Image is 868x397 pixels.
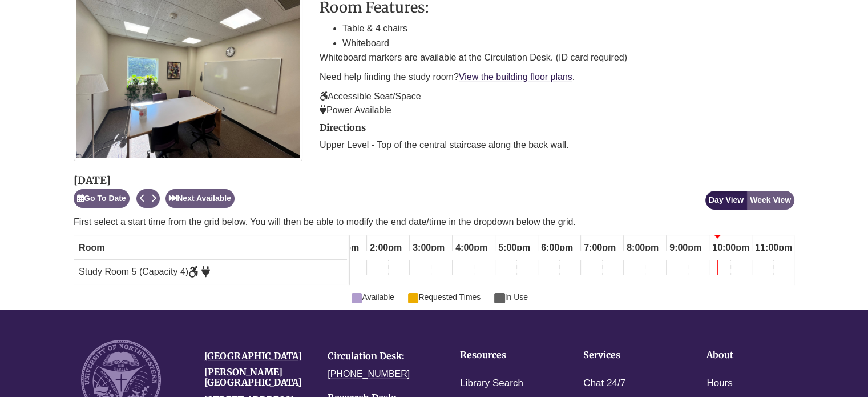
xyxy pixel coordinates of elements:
h4: Circulation Desk: [328,351,434,362]
span: 9:00pm [667,238,704,258]
h4: Resources [460,350,548,360]
span: Room [79,243,104,252]
button: Next [148,189,160,208]
button: Next Available [165,189,235,208]
p: Upper Level - Top of the central staircase along the back wall. [320,138,794,152]
p: First select a start time from the grid below. You will then be able to modify the end date/time ... [74,215,794,229]
span: 7:00pm [581,238,619,258]
h2: [DATE] [74,175,235,186]
button: Day View [705,191,747,210]
button: Week View [746,191,794,210]
span: Requested Times [408,291,481,303]
a: Library Search [460,375,523,392]
span: 8:00pm [624,238,661,258]
span: 3:00pm [410,238,447,258]
div: directions [320,123,794,153]
li: Whiteboard [342,36,794,51]
span: In Use [494,291,528,303]
span: 2:00pm [367,238,405,258]
span: 5:00pm [495,238,533,258]
a: Hours [706,375,732,392]
span: 4:00pm [453,238,490,258]
button: Go To Date [74,189,130,208]
p: Need help finding the study room? . [320,70,794,84]
a: View the building floor plans [459,72,572,82]
a: [PHONE_NUMBER] [328,369,410,379]
span: Study Room 5 (Capacity 4) [79,267,210,276]
p: Accessible Seat/Space Power Available [320,90,794,117]
p: Whiteboard markers are available at the Circulation Desk. (ID card required) [320,51,794,65]
li: Table & 4 chairs [342,21,794,36]
h4: [PERSON_NAME][GEOGRAPHIC_DATA] [204,367,310,387]
span: 11:00pm [752,238,795,258]
span: 10:00pm [709,238,752,258]
a: Chat 24/7 [583,375,625,392]
span: 6:00pm [538,238,576,258]
button: Previous [136,189,148,208]
h4: Services [583,350,671,360]
span: Available [352,291,394,303]
h4: About [706,350,794,360]
h2: Directions [320,123,794,133]
a: [GEOGRAPHIC_DATA] [204,350,302,362]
